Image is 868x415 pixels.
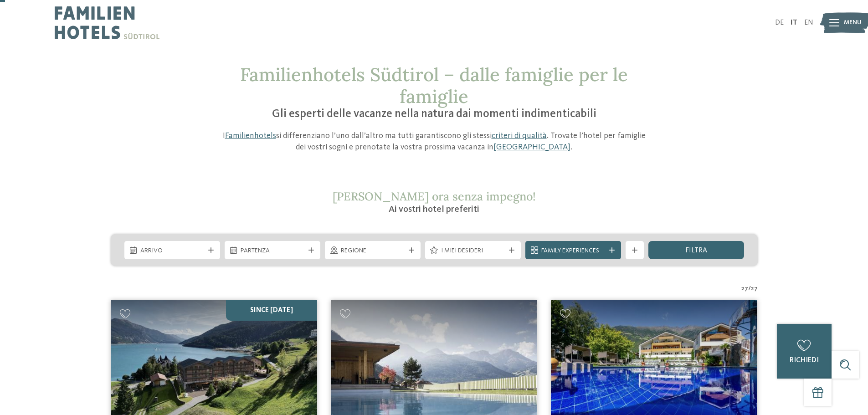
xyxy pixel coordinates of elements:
span: I miei desideri [441,246,505,256]
span: 27 [751,284,758,293]
span: 27 [741,284,748,293]
span: Menu [844,18,862,27]
span: Regione [341,246,405,256]
span: Partenza [241,246,304,256]
p: I si differenziano l’uno dall’altro ma tutti garantiscono gli stessi . Trovate l’hotel per famigl... [218,130,651,153]
span: Ai vostri hotel preferiti [389,205,479,214]
span: / [748,284,751,293]
a: EN [804,19,813,26]
span: Arrivo [140,246,204,256]
a: IT [791,19,797,26]
a: DE [775,19,784,26]
span: [PERSON_NAME] ora senza impegno! [333,189,536,204]
span: Familienhotels Südtirol – dalle famiglie per le famiglie [240,63,628,108]
span: Gli esperti delle vacanze nella natura dai momenti indimenticabili [272,108,596,120]
a: criteri di qualità [492,132,547,140]
span: richiedi [790,357,819,364]
a: [GEOGRAPHIC_DATA] [493,143,570,151]
a: Familienhotels [225,132,276,140]
span: filtra [685,247,707,254]
a: richiedi [777,324,832,379]
span: Family Experiences [541,246,605,256]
